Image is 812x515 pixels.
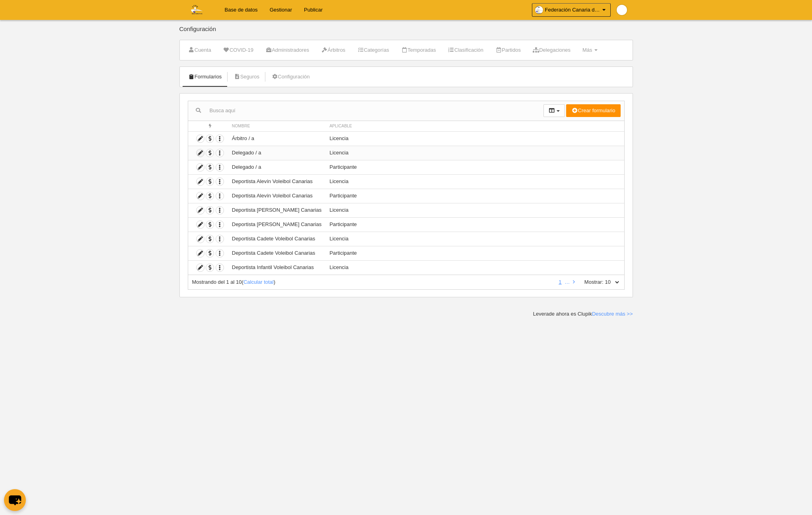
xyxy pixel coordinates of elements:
a: Categorías [353,44,393,56]
a: Partidos [491,44,525,56]
img: Pap9wwVNPjNR.30x30.jpg [617,5,627,15]
label: Mostrar: [576,279,604,286]
button: chat-button [4,489,26,511]
td: Licencia [325,131,624,146]
a: Formularios [184,71,226,83]
a: Delegaciones [528,44,575,56]
td: Participante [325,246,624,260]
a: Cuenta [184,44,216,56]
td: Licencia [325,232,624,246]
a: Descubre más >> [592,311,633,317]
td: Deportista Alevín Voleibol Canarias [228,174,325,189]
td: Licencia [325,174,624,189]
a: Clasificación [444,44,488,56]
a: Más [578,44,602,56]
td: Deportista [PERSON_NAME] Canarias [228,217,325,232]
a: Administradores [261,44,314,56]
img: Federación Canaria de Voleibol [179,5,212,14]
div: ( ) [192,279,553,286]
td: Licencia [325,146,624,160]
a: Temporadas [397,44,440,56]
td: Participante [325,189,624,203]
img: OaKdMG7jwavG.30x30.jpg [535,6,543,14]
li: … [565,279,570,286]
td: Árbitro / a [228,131,325,146]
span: Más [582,47,592,53]
td: Participante [325,160,624,174]
a: Calcular total [243,279,274,285]
a: COVID-19 [219,44,258,56]
span: Mostrando del 1 al 10 [192,279,242,285]
td: Deportista Infantil Voleibol Canarias [228,260,325,275]
input: Busca aquí [188,105,543,117]
td: Participante [325,217,624,232]
td: Delegado / a [228,146,325,160]
div: Configuración [179,26,633,40]
td: Deportista Alevín Voleibol Canarias [228,189,325,203]
a: 1 [557,279,563,285]
td: Licencia [325,260,624,275]
td: Licencia [325,203,624,217]
a: Federación Canaria de Voleibol [532,3,611,17]
a: Configuración [267,71,314,83]
td: Deportista Cadete Voleibol Canarias [228,246,325,260]
a: Seguros [229,71,264,83]
span: Nombre [232,124,250,128]
button: Crear formulario [566,104,620,117]
td: Deportista [PERSON_NAME] Canarias [228,203,325,217]
span: Aplicable [329,124,352,128]
div: Leverade ahora es Clupik [533,310,633,318]
td: Delegado / a [228,160,325,174]
span: Federación Canaria de Voleibol [545,6,601,14]
td: Deportista Cadete Voleibol Canarias [228,232,325,246]
a: Árbitros [317,44,350,56]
